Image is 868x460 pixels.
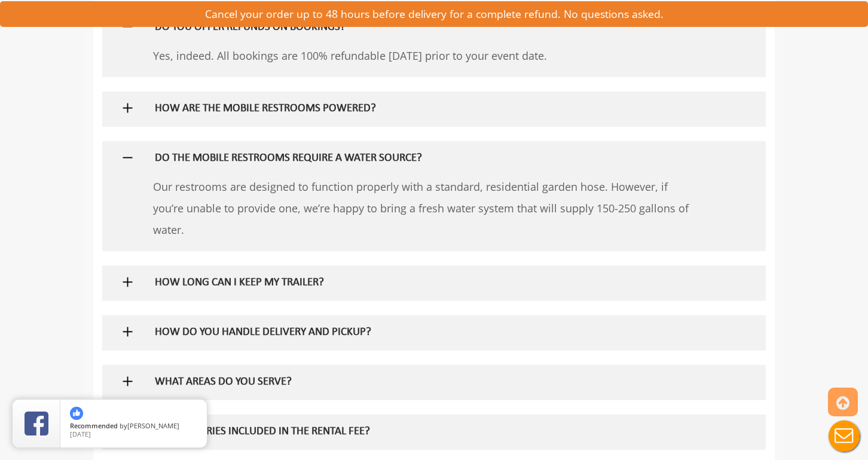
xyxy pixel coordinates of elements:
[70,429,91,438] span: [DATE]
[120,150,135,165] img: plus icon sign
[153,176,694,240] p: Our restrooms are designed to function properly with a standard, residential garden hose. However...
[120,19,135,34] img: minus icon sign
[127,421,179,430] span: [PERSON_NAME]
[120,324,135,339] img: plus icon sign
[153,45,694,66] p: Yes, indeed. All bookings are 100% refundable [DATE] prior to your event date.
[155,103,675,115] h5: HOW ARE THE MOBILE RESTROOMS POWERED?
[120,374,135,389] img: plus icon sign
[70,421,118,430] span: Recommended
[820,412,868,460] button: Live Chat
[155,376,675,389] h5: WHAT AREAS DO YOU SERVE?
[25,412,48,435] img: Review Rating
[155,327,675,339] h5: HOW DO YOU HANDLE DELIVERY AND PICKUP?
[155,277,675,290] h5: HOW LONG CAN I KEEP MY TRAILER?
[155,153,675,165] h5: DO THE MOBILE RESTROOMS REQUIRE A WATER SOURCE?
[155,426,675,438] h5: ARE TOILETRIES INCLUDED IN THE RENTAL FEE?
[70,422,197,431] span: by
[120,275,135,290] img: plus icon sign
[70,407,83,420] img: thumbs up icon
[120,100,135,115] img: plus icon sign
[155,22,675,34] h5: DO YOU OFFER REFUNDS ON BOOKINGS?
